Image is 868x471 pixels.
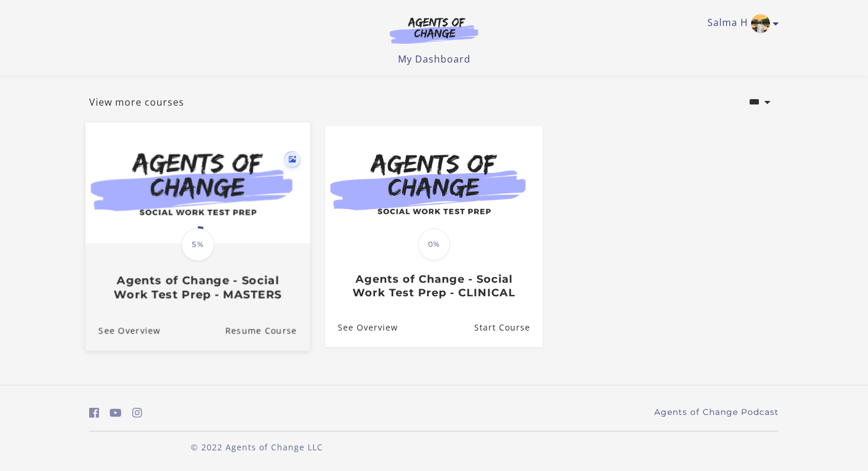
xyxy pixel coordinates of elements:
img: Agents of Change Logo [377,17,491,44]
a: https://www.instagram.com/agentsofchangeprep/ (Open in a new window) [132,404,142,421]
span: 0% [418,228,450,260]
span: 5% [181,228,214,261]
a: Toggle menu [707,14,773,33]
h3: Agents of Change - Social Work Test Prep - CLINICAL [338,273,530,299]
a: https://www.youtube.com/c/AgentsofChangeTestPrepbyMeaganMitchell (Open in a new window) [110,404,122,421]
a: Agents of Change Podcast [654,406,779,418]
p: © 2022 Agents of Change LLC [89,441,425,453]
i: https://www.facebook.com/groups/aswbtestprep (Open in a new window) [89,407,99,418]
a: View more courses [89,95,184,109]
a: Agents of Change - Social Work Test Prep - MASTERS: Resume Course [225,311,310,351]
i: https://www.youtube.com/c/AgentsofChangeTestPrepbyMeaganMitchell (Open in a new window) [110,407,122,418]
a: Agents of Change - Social Work Test Prep - MASTERS: See Overview [86,311,161,351]
i: https://www.instagram.com/agentsofchangeprep/ (Open in a new window) [132,407,142,418]
h3: Agents of Change - Social Work Test Prep - MASTERS [99,274,297,301]
a: Agents of Change - Social Work Test Prep - CLINICAL: Resume Course [474,309,543,347]
a: https://www.facebook.com/groups/aswbtestprep (Open in a new window) [89,404,99,421]
a: My Dashboard [398,53,471,66]
a: Agents of Change - Social Work Test Prep - CLINICAL: See Overview [325,309,398,347]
